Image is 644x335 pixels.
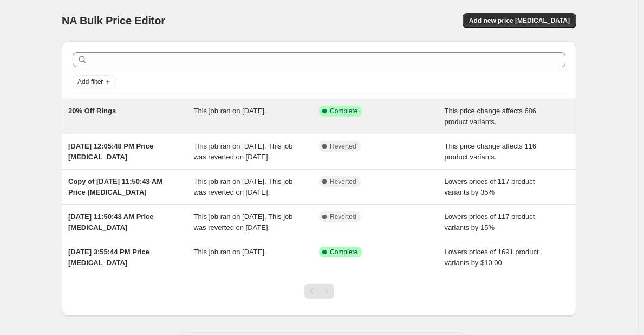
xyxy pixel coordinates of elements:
[62,15,165,27] span: NA Bulk Price Editor
[194,107,266,115] span: This job ran on [DATE].
[194,248,266,256] span: This job ran on [DATE].
[68,177,162,196] span: Copy of [DATE] 11:50:43 AM Price [MEDICAL_DATA]
[445,142,537,161] span: This price change affects 116 product variants.
[445,107,537,126] span: This price change affects 686 product variants.
[330,248,357,256] span: Complete
[68,142,153,161] span: [DATE] 12:05:48 PM Price [MEDICAL_DATA]
[304,284,334,299] nav: Pagination
[469,16,570,25] span: Add new price [MEDICAL_DATA]
[445,248,539,267] span: Lowers prices of 1691 product variants by $10.00
[445,212,535,231] span: Lowers prices of 117 product variants by 15%
[330,212,356,221] span: Reverted
[463,13,576,28] button: Add new price [MEDICAL_DATA]
[68,248,149,267] span: [DATE] 3:55:44 PM Price [MEDICAL_DATA]
[194,212,293,231] span: This job ran on [DATE]. This job was reverted on [DATE].
[330,142,356,151] span: Reverted
[194,177,293,196] span: This job ran on [DATE]. This job was reverted on [DATE].
[330,107,357,115] span: Complete
[68,212,154,231] span: [DATE] 11:50:43 AM Price [MEDICAL_DATA]
[194,142,293,161] span: This job ran on [DATE]. This job was reverted on [DATE].
[68,107,116,115] span: 20% Off Rings
[445,177,535,196] span: Lowers prices of 117 product variants by 35%
[77,78,103,86] span: Add filter
[73,75,116,88] button: Add filter
[330,177,356,186] span: Reverted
